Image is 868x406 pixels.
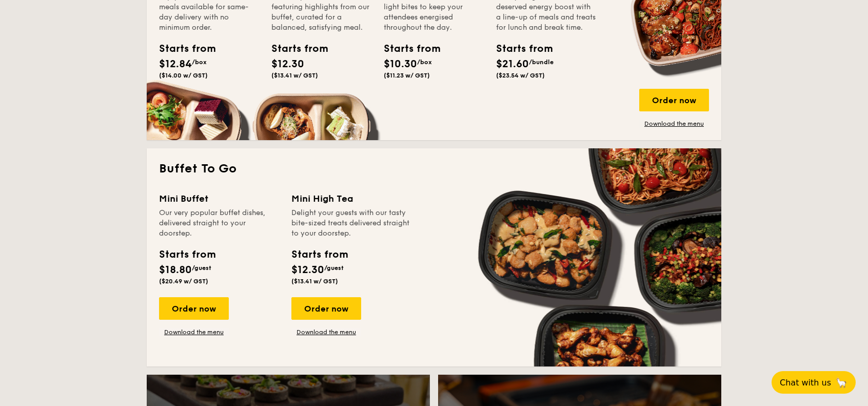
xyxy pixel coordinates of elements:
[192,264,211,272] span: /guest
[271,58,304,70] span: $12.30
[159,264,192,276] span: $18.80
[291,297,361,320] div: Order now
[159,58,192,70] span: $12.84
[159,161,709,177] h2: Buffet To Go
[159,72,208,79] span: ($14.00 w/ GST)
[159,208,279,239] div: Our very popular buffet dishes, delivered straight to your doorstep.
[384,72,430,79] span: ($11.23 w/ GST)
[291,191,411,206] div: Mini High Tea
[291,208,411,239] div: Delight your guests with our tasty bite-sized treats delivered straight to your doorstep.
[417,59,432,66] span: /box
[159,191,279,206] div: Mini Buffet
[291,278,338,285] span: ($13.41 w/ GST)
[159,328,229,336] a: Download the menu
[639,120,709,128] a: Download the menu
[772,371,856,394] button: Chat with us🦙
[159,247,215,262] div: Starts from
[271,72,318,79] span: ($13.41 w/ GST)
[271,41,318,56] div: Starts from
[780,378,831,388] span: Chat with us
[529,59,554,66] span: /bundle
[639,89,709,111] div: Order now
[159,297,229,320] div: Order now
[835,377,847,389] span: 🦙
[496,72,545,79] span: ($23.54 w/ GST)
[159,278,208,285] span: ($20.49 w/ GST)
[384,41,430,56] div: Starts from
[291,264,324,276] span: $12.30
[384,58,417,70] span: $10.30
[496,41,542,56] div: Starts from
[291,247,347,262] div: Starts from
[159,41,205,56] div: Starts from
[192,59,207,66] span: /box
[324,264,344,272] span: /guest
[496,58,529,70] span: $21.60
[291,328,361,336] a: Download the menu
